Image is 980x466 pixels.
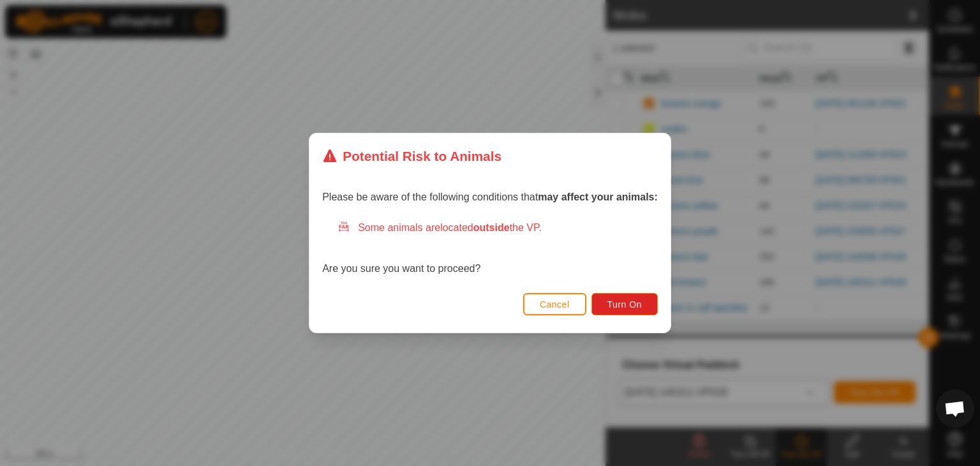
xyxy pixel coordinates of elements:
[523,293,586,315] button: Cancel
[591,293,658,315] button: Turn On
[936,389,974,428] div: Open chat
[607,299,642,310] span: Turn On
[540,299,570,310] span: Cancel
[322,192,658,202] span: Please be aware of the following conditions that
[473,222,510,233] strong: outside
[440,222,542,233] span: located the VP.
[538,192,658,202] strong: may affect your animals:
[322,220,658,276] div: Are you sure you want to proceed?
[338,220,658,236] div: Some animals are
[322,146,501,166] div: Potential Risk to Animals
